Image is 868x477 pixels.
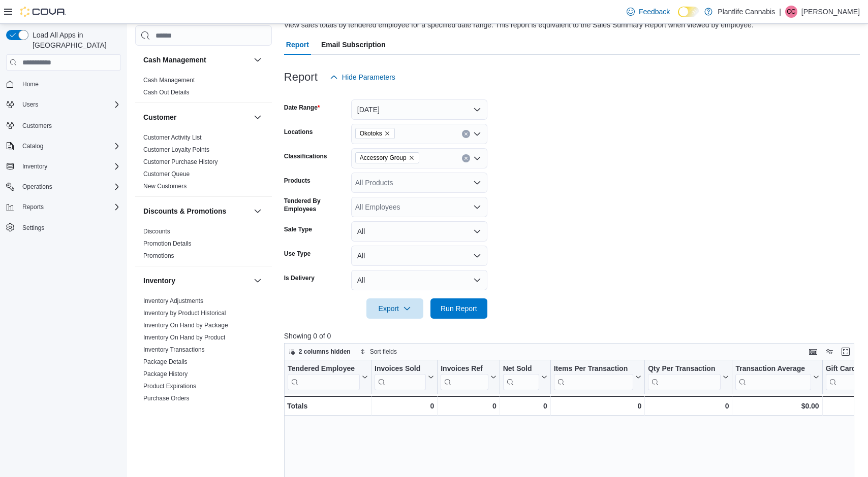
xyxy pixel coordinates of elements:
[18,98,121,111] span: Users
[288,364,360,374] div: Tendered Employee
[143,394,190,402] span: Purchase Orders
[143,182,187,190] span: New Customers
[143,240,192,247] a: Promotion Details
[143,112,250,122] button: Customer
[143,370,188,378] span: Package History
[135,295,272,433] div: Inventory
[351,221,487,242] button: All
[143,170,190,178] span: Customer Queue
[623,2,674,22] a: Feedback
[360,128,382,139] span: Okotoks
[143,395,190,402] a: Purchase Orders
[284,71,318,83] h3: Report
[287,400,368,412] div: Totals
[373,298,417,319] span: Export
[22,80,39,88] span: Home
[143,383,196,390] a: Product Expirations
[143,88,190,96] span: Cash Out Details
[284,197,347,213] label: Tendered By Employees
[473,130,481,138] button: Open list of options
[375,364,426,374] div: Invoices Sold
[18,201,48,213] button: Reports
[779,6,781,18] p: |
[384,130,390,137] button: Remove Okotoks from selection in this group
[18,140,47,152] button: Catalog
[430,298,487,319] button: Run Report
[375,400,434,412] div: 0
[441,364,488,390] div: Invoices Ref
[648,400,729,412] div: 0
[20,7,66,17] img: Cova
[143,55,250,65] button: Cash Management
[735,364,811,374] div: Transaction Average
[143,89,190,96] a: Cash Out Details
[135,131,272,196] div: Customer
[143,158,218,165] a: Customer Purchase History
[503,364,547,390] button: Net Sold
[143,370,188,378] a: Package History
[825,364,865,374] div: Gift Cards
[143,227,170,235] span: Discounts
[143,134,202,141] a: Customer Activity List
[143,206,226,216] h3: Discounts & Promotions
[441,303,477,314] span: Run Report
[639,7,670,17] span: Feedback
[143,297,203,305] span: Inventory Adjustments
[2,200,125,214] button: Reports
[143,76,195,84] span: Cash Management
[735,400,819,412] div: $0.00
[785,6,797,18] div: Cody Cousins
[678,7,699,17] input: Dark Mode
[143,346,205,354] span: Inventory Transactions
[18,140,121,152] span: Catalog
[252,275,264,287] button: Inventory
[462,154,470,162] button: Clear input
[648,364,721,390] div: Qty Per Transaction
[823,346,835,358] button: Display options
[18,98,42,111] button: Users
[143,183,187,190] a: New Customers
[840,346,852,358] button: Enter fullscreen
[284,177,311,185] label: Products
[299,348,351,356] span: 2 columns hidden
[18,120,56,132] a: Customers
[284,225,312,233] label: Sale Type
[143,276,250,286] button: Inventory
[143,358,188,365] a: Package Details
[2,77,125,91] button: Home
[143,382,196,390] span: Product Expirations
[252,205,264,217] button: Discounts & Promotions
[360,153,407,163] span: Accessory Group
[473,179,481,187] button: Open list of options
[143,252,174,259] a: Promotions
[22,100,38,109] span: Users
[18,201,121,213] span: Reports
[284,128,313,136] label: Locations
[22,162,47,171] span: Inventory
[825,364,865,390] div: Gift Card Sales
[553,364,633,390] div: Items Per Transaction
[735,364,819,390] button: Transaction Average
[22,142,43,150] span: Catalog
[807,346,819,358] button: Keyboard shortcuts
[143,146,209,153] a: Customer Loyalty Points
[342,72,395,82] span: Hide Parameters
[553,364,641,390] button: Items Per Transaction
[735,364,811,390] div: Transaction Average
[22,183,52,191] span: Operations
[648,364,721,374] div: Qty Per Transaction
[284,152,327,160] label: Classifications
[143,322,228,329] a: Inventory On Hand by Package
[718,6,775,18] p: Plantlife Cannabis
[375,364,434,390] button: Invoices Sold
[503,364,539,390] div: Net Sold
[801,6,860,18] p: [PERSON_NAME]
[143,309,226,317] span: Inventory by Product Historical
[135,225,272,266] div: Discounts & Promotions
[18,160,121,173] span: Inventory
[284,250,311,258] label: Use Type
[143,334,225,341] a: Inventory On Hand by Product
[284,20,754,30] div: View sales totals by tendered employee for a specified date range. This report is equivalent to t...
